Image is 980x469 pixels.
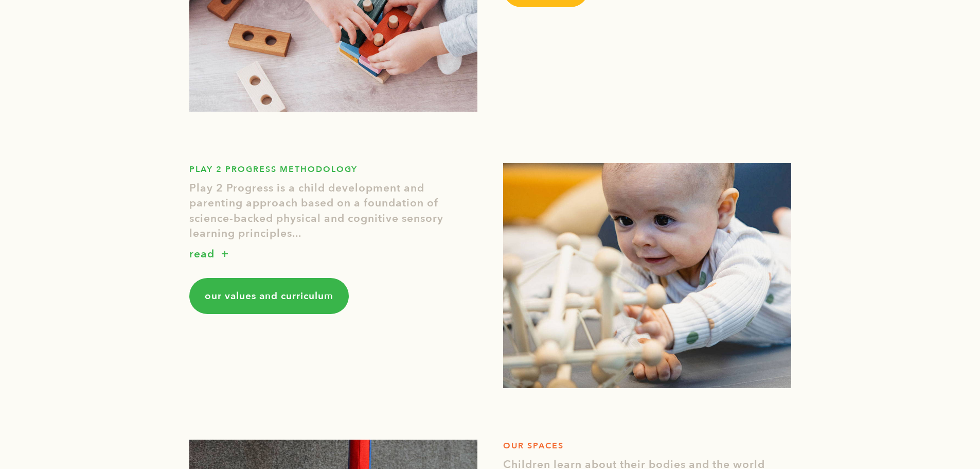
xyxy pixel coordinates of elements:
[205,289,333,303] span: our values and curriculum
[189,278,349,314] a: our values and curriculum
[189,181,443,241] b: Play 2 Progress is a child development and parenting approach based on a foundation of science-ba...
[298,226,301,241] b: .
[503,440,791,452] h1: OUR SPACES
[189,246,215,263] p: read
[189,163,477,176] h1: PLAY 2 PROGRESS METHODOLOGY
